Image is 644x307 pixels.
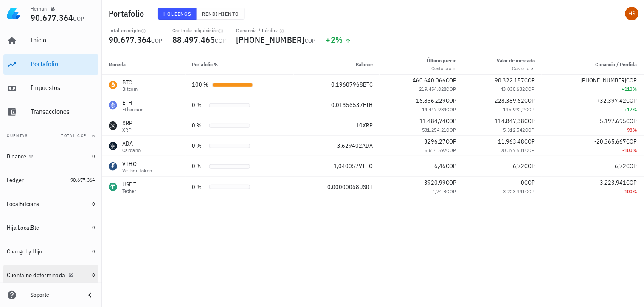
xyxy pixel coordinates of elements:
span: 1,040057 [334,162,359,170]
span: COP [627,76,637,84]
div: 0 % [192,121,206,130]
span: % [633,127,637,133]
div: Impuestos [31,84,95,92]
span: COP [525,86,535,92]
div: Último precio [427,57,456,65]
div: VTHO-icon [109,162,117,171]
div: avatar [625,7,639,20]
span: COP [525,127,535,133]
span: COP [524,138,535,145]
span: % [633,188,637,194]
span: 14.447.984 [422,106,447,113]
span: COP [524,162,535,170]
span: 4,74 B [433,188,447,194]
span: Rendimiento [202,11,239,17]
span: +32.397,42 [597,97,627,104]
span: COP [627,138,637,145]
span: 10 [356,121,363,129]
span: COP [447,106,456,113]
div: VTHO [122,160,152,168]
div: BTC [122,78,138,87]
span: COP [627,179,637,186]
div: Inicio [31,36,95,44]
span: 0 [93,248,95,254]
button: Holdings [158,8,197,20]
span: COP [446,138,456,145]
span: 3,629402 [337,142,362,149]
span: 228.389,62 [495,97,524,104]
span: ADA [362,142,373,149]
a: Inicio [3,31,98,51]
div: LocalBitcoins [7,200,39,208]
div: Cuenta no determinada [7,272,65,279]
div: Valor de mercado [497,57,535,65]
span: COP [152,37,163,45]
span: 5.312.542 [503,127,526,133]
span: 6,46 [434,162,446,170]
span: Ganancia / Pérdida [596,61,637,68]
span: COP [525,188,535,194]
div: Bitcoin [122,87,138,92]
span: 88.497.465 [172,34,215,45]
span: 0 [93,153,95,159]
div: +2 [326,36,352,44]
a: LocalBitcoins 0 [3,194,98,214]
div: XRP-icon [109,121,117,130]
span: 43.030.632 [501,86,525,92]
a: Portafolio [3,54,98,75]
span: COP [447,147,456,153]
div: BTC-icon [109,81,117,89]
span: Balance [356,61,373,68]
div: Costo prom. [427,65,456,72]
img: LedgiFi [7,7,20,20]
span: 6,72 [513,162,524,170]
span: % [335,34,343,45]
div: XRP [122,127,133,132]
span: -20.365.667 [595,138,627,145]
span: COP [446,162,456,170]
span: 90.677.364 [31,12,73,23]
div: -98 [548,126,637,134]
a: Transacciones [3,102,98,122]
span: +6,72 [612,162,627,170]
div: ADA-icon [109,142,117,150]
span: Moneda [109,61,126,68]
span: COP [446,76,456,84]
span: XRP [363,121,373,129]
div: 0 % [192,141,206,150]
button: CuentasTotal COP [3,126,98,146]
div: -100 [548,146,637,155]
span: COP [627,162,637,170]
a: Impuestos [3,78,98,99]
span: 90.322.157 [495,76,524,84]
div: Soporte [31,292,78,299]
span: -3.223.941 [598,179,627,186]
span: -5.197.695 [598,117,627,125]
div: XRP [122,119,133,127]
div: +17 [548,105,637,114]
span: ETH [363,101,373,109]
div: Hija LocalBtc [7,224,39,231]
div: ADA [122,139,141,148]
div: Binance [7,153,27,160]
div: Hernan [31,6,47,12]
span: 0,19607968 [331,81,363,88]
span: COP [525,147,535,153]
span: 11.484,74 [419,117,446,125]
button: Rendimiento [197,8,245,20]
span: 219.454.828 [419,86,447,92]
span: COP [215,37,226,45]
span: 3296,27 [424,138,446,145]
span: COP [627,117,637,125]
span: [PHONE_NUMBER] [581,76,627,84]
th: Balance: Sin ordenar. Pulse para ordenar de forma ascendente. [294,54,380,75]
div: Cardano [122,148,141,153]
div: Ethereum [122,107,143,112]
div: Portafolio [31,60,95,68]
span: 0,00000068 [327,183,359,191]
th: Portafolio %: Sin ordenar. Pulse para ordenar de forma ascendente. [186,54,294,75]
span: VTHO [359,162,373,170]
span: 0 [93,200,95,207]
th: Ganancia / Pérdida: Sin ordenar. Pulse para ordenar de forma ascendente. [542,54,644,75]
div: Costo de adquisición [172,27,226,34]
